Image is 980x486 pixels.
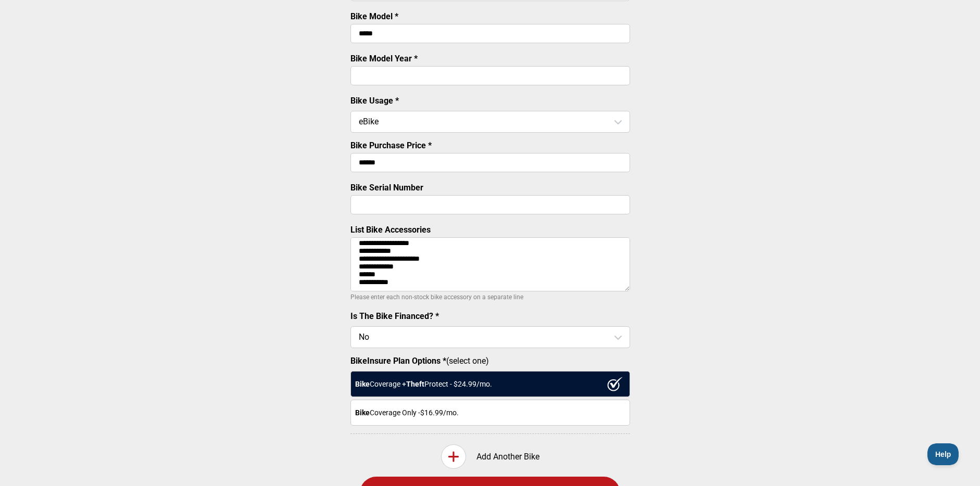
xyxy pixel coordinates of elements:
[350,140,432,150] label: Bike Purchase Price *
[607,377,623,391] img: ux1sgP1Haf775SAghJI38DyDlYP+32lKFAAAAAElFTkSuQmCC
[355,380,370,388] strong: Bike
[406,380,424,388] strong: Theft
[350,356,446,366] strong: BikeInsure Plan Options *
[350,400,630,426] div: Coverage Only - $16.99 /mo.
[350,444,630,469] div: Add Another Bike
[927,443,959,465] iframe: Toggle Customer Support
[350,356,630,366] label: (select one)
[350,11,398,21] label: Bike Model *
[350,291,630,303] p: Please enter each non-stock bike accessory on a separate line
[350,96,399,106] label: Bike Usage *
[350,183,423,193] label: Bike Serial Number
[355,408,370,417] strong: Bike
[350,225,431,235] label: List Bike Accessories
[350,311,439,321] label: Is The Bike Financed? *
[350,371,630,397] div: Coverage + Protect - $ 24.99 /mo.
[350,54,418,63] label: Bike Model Year *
